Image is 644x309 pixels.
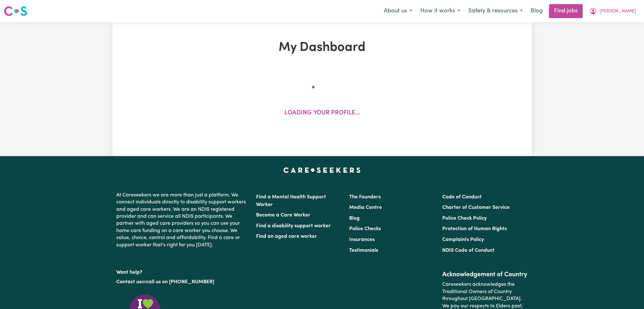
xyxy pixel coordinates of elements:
img: Careseekers logo [4,5,27,17]
a: Blog [527,4,546,18]
button: How it works [416,4,464,18]
button: My Account [585,4,640,18]
a: Find an aged care worker [256,234,317,239]
p: At Careseekers we are more than just a platform. We connect individuals directly to disability su... [116,189,248,251]
a: Find a Mental Health Support Worker [256,195,326,207]
a: Testimonials [349,248,378,253]
a: Protection of Human Rights [442,226,507,231]
a: Media Centre [349,205,382,210]
iframe: Button to launch messaging window [619,284,639,304]
a: Charter of Customer Service [442,205,510,210]
a: Code of Conduct [442,195,482,200]
a: call us on [PHONE_NUMBER] [146,279,214,285]
h1: My Dashboard [186,40,458,55]
a: Become a Care Worker [256,213,310,218]
a: The Founders [349,195,381,200]
a: NDIS Code of Conduct [442,248,494,253]
a: Police Check Policy [442,216,487,221]
a: Find a disability support worker [256,223,331,229]
a: Police Checks [349,226,381,231]
h2: Acknowledgement of Country [442,271,528,278]
p: Loading your profile... [284,109,360,118]
a: Contact us [116,279,141,285]
a: Complaints Policy [442,237,484,242]
span: [PERSON_NAME] [600,8,636,15]
a: Find jobs [549,4,583,18]
a: Blog [349,216,360,221]
p: Want help? [116,266,248,276]
button: Safety & resources [464,4,527,18]
a: Careseekers home page [283,168,361,173]
a: Insurances [349,237,375,242]
a: Careseekers logo [4,4,27,18]
p: or [116,276,248,288]
button: About us [380,4,416,18]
